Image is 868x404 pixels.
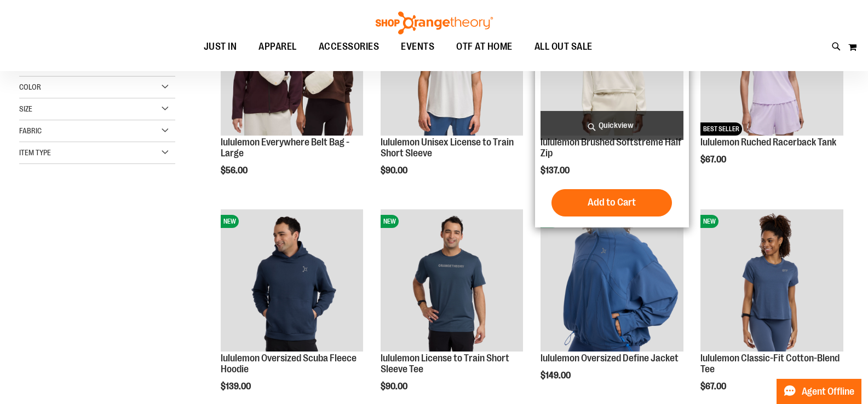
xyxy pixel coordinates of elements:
a: lululemon License to Train Short Sleeve TeeNEW [381,209,524,354]
span: Agent Offline [802,387,854,397]
span: $139.00 [221,382,252,391]
span: $90.00 [381,166,409,175]
button: Agent Offline [777,379,861,404]
img: lululemon Classic-Fit Cotton-Blend Tee [700,209,843,352]
span: Size [19,104,32,113]
a: lululemon Everywhere Belt Bag - Large [221,137,349,159]
span: Color [19,83,41,91]
img: Shop Orangetheory [374,11,495,34]
span: ALL OUT SALE [534,34,593,59]
span: NEW [381,215,399,228]
span: $67.00 [700,382,728,391]
a: lululemon License to Train Short Sleeve Tee [381,353,509,374]
span: APPAREL [258,34,297,59]
span: BEST SELLER [700,122,742,136]
img: lululemon License to Train Short Sleeve Tee [381,209,524,352]
span: $149.00 [541,371,572,380]
a: lululemon Oversized Define Jacket [541,353,679,364]
span: $137.00 [541,166,571,175]
a: lululemon Classic-Fit Cotton-Blend Tee [700,353,840,374]
a: lululemon Oversized Scuba Fleece Hoodie [221,353,357,374]
span: Fabric [19,126,42,135]
img: lululemon Oversized Define Jacket [541,209,683,352]
a: lululemon Classic-Fit Cotton-Blend TeeNEW [700,209,843,354]
span: $90.00 [381,382,409,391]
a: lululemon Unisex License to Train Short Sleeve [381,137,514,159]
a: lululemon Oversized Define JacketNEW [541,209,683,354]
button: Add to Cart [551,189,672,216]
a: lululemon Ruched Racerback Tank [700,137,836,148]
img: lululemon Oversized Scuba Fleece Hoodie [221,209,364,352]
span: OTF AT HOME [456,34,513,59]
a: Quickview [541,111,683,140]
span: $56.00 [221,166,249,175]
span: Add to Cart [588,196,636,208]
span: JUST IN [204,34,237,59]
a: lululemon Brushed Softstreme Half Zip [541,137,681,159]
span: $67.00 [700,155,728,165]
span: EVENTS [401,34,434,59]
span: ACCESSORIES [319,34,380,59]
span: NEW [700,215,718,228]
a: lululemon Oversized Scuba Fleece HoodieNEW [221,209,364,354]
span: Item Type [19,148,51,157]
span: NEW [221,215,239,228]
